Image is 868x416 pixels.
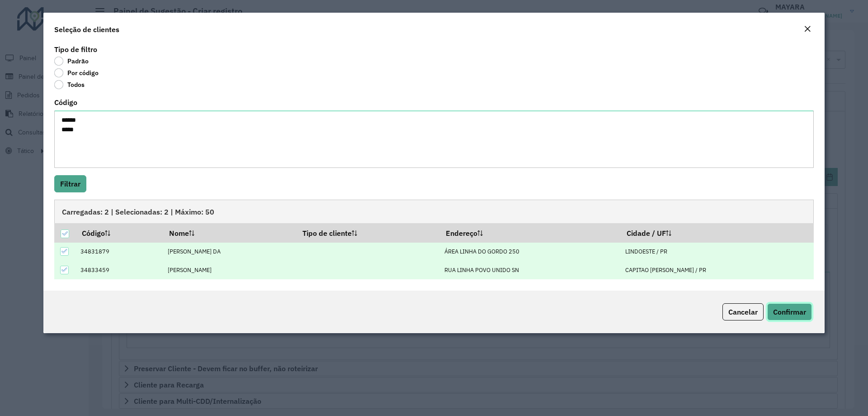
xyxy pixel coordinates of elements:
[54,68,99,77] label: Por código
[804,25,811,33] em: Fechar
[728,307,758,316] span: Cancelar
[773,307,806,316] span: Confirmar
[440,243,621,261] td: ÁREA LINHA DO GORDO 250
[54,24,119,35] h4: Seleção de clientes
[75,223,163,242] th: Código
[54,57,89,66] label: Padrão
[54,80,85,89] label: Todos
[620,261,813,279] td: CAPITAO [PERSON_NAME] / PR
[620,243,813,261] td: LINDOESTE / PR
[75,243,163,261] td: 34831879
[163,261,297,279] td: [PERSON_NAME]
[54,175,86,192] button: Filtrar
[620,223,813,242] th: Cidade / UF
[440,261,621,279] td: RUA LINHA POVO UNIDO SN
[75,261,163,279] td: 34833459
[767,303,812,320] button: Confirmar
[54,44,97,55] label: Tipo de filtro
[163,223,297,242] th: Nome
[54,97,77,108] label: Código
[163,243,297,261] td: [PERSON_NAME] DA
[722,303,764,320] button: Cancelar
[296,223,439,242] th: Tipo de cliente
[801,24,814,35] button: Close
[54,200,814,223] div: Carregadas: 2 | Selecionadas: 2 | Máximo: 50
[440,223,621,242] th: Endereço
